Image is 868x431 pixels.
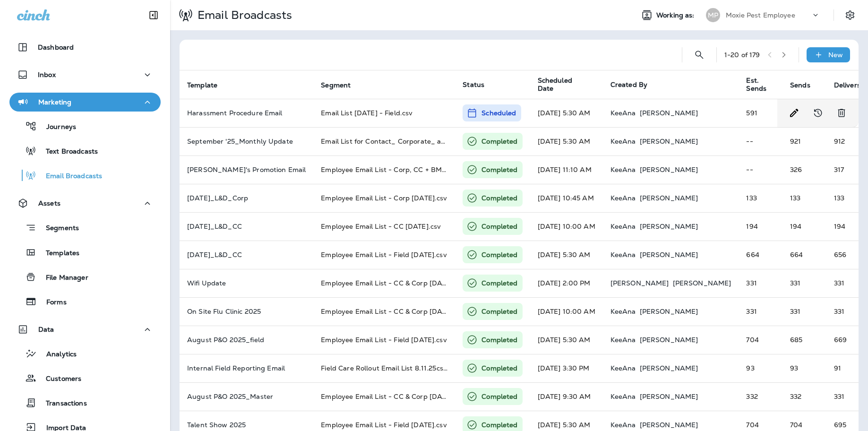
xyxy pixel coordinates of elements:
[530,212,603,241] td: [DATE] 10:00 AM
[790,81,823,89] span: Sends
[187,166,306,173] p: Dirk's Promotion Email
[739,184,782,212] td: 133
[808,103,827,122] button: View Changelog
[530,326,603,354] td: [DATE] 5:30 AM
[530,269,603,297] td: [DATE] 2:00 PM
[38,71,56,78] p: Inbox
[36,172,102,181] p: Email Broadcasts
[739,326,782,354] td: 704
[739,241,782,269] td: 664
[481,392,517,401] p: Completed
[724,51,760,59] div: 1 - 20 of 179
[610,393,636,400] p: KeeAna
[321,81,351,89] span: Segment
[321,109,413,117] span: Email List 9.02.25 - Field.csv
[481,363,517,373] p: Completed
[321,279,465,287] span: Employee Email List - CC & Corp 8.18.25.csv
[739,382,782,411] td: 332
[187,364,306,372] p: Internal Field Reporting Email
[640,223,698,230] p: [PERSON_NAME]
[321,364,459,372] span: Field Care Rollout Email List 8.11.25csv.csv
[9,217,161,238] button: Segments
[321,392,465,401] span: Employee Email List - CC & Corp 8.11.25.csv
[782,354,826,382] td: 93
[530,155,603,184] td: [DATE] 11:10 AM
[610,364,636,372] p: KeeAna
[739,269,782,297] td: 331
[37,350,77,359] p: Analytics
[640,364,698,372] p: [PERSON_NAME]
[610,421,636,429] p: KeeAna
[610,138,636,145] p: KeeAna
[673,279,731,287] p: [PERSON_NAME]
[610,194,636,202] p: KeeAna
[321,137,505,146] span: Email List for Contact_ Corporate_ and Field 9.01.25.csv
[38,98,71,106] p: Marketing
[9,65,161,84] button: Inbox
[37,298,67,307] p: Forms
[739,155,782,184] td: --
[321,421,447,429] span: Employee Email List - Field 8.12.25.csv
[187,393,306,400] p: August P&O 2025_Master
[321,194,447,202] span: Employee Email List - Corp 8.20.25.csv
[140,6,167,25] button: Collapse Sidebar
[610,223,636,230] p: KeeAna
[9,344,161,363] button: Analytics
[782,382,826,411] td: 332
[36,399,87,408] p: Transactions
[36,249,79,258] p: Templates
[187,81,217,89] span: Template
[9,242,161,262] button: Templates
[834,81,860,89] span: Delivers
[481,278,517,288] p: Completed
[187,194,306,202] p: August 2025_L&D_Corp
[463,80,484,89] span: Status
[481,222,517,231] p: Completed
[785,103,804,122] button: Edit Broadcast
[530,241,603,269] td: [DATE] 5:30 AM
[690,45,709,64] button: Search Email Broadcasts
[481,108,516,118] p: Scheduled
[842,7,859,24] button: Settings
[481,193,517,203] p: Completed
[530,297,603,326] td: [DATE] 10:00 AM
[726,11,795,19] p: Moxie Pest Employee
[656,11,696,19] span: Working as:
[610,336,636,344] p: KeeAna
[610,80,647,89] span: Created By
[640,421,698,429] p: [PERSON_NAME]
[640,138,698,145] p: [PERSON_NAME]
[36,274,88,283] p: File Manager
[321,250,447,259] span: Employee Email List - Field 8.20.25.csv
[782,297,826,326] td: 331
[640,336,698,344] p: [PERSON_NAME]
[782,241,826,269] td: 664
[187,279,306,287] p: Wifi Update
[187,109,306,117] p: Harassment Procedure Email
[481,335,517,345] p: Completed
[38,326,54,333] p: Data
[9,93,161,112] button: Marketing
[739,212,782,241] td: 194
[187,81,230,89] span: Template
[706,8,720,22] div: MP
[610,308,636,315] p: KeeAna
[481,137,517,146] p: Completed
[538,77,599,93] span: Scheduled Date
[187,138,306,145] p: September '25_Monthly Update
[828,51,843,59] p: New
[538,77,587,93] span: Scheduled Date
[36,375,81,384] p: Customers
[746,77,779,93] span: Est. Sends
[481,307,517,316] p: Completed
[790,81,810,89] span: Sends
[321,336,447,344] span: Employee Email List - Field 8.12.25.csv
[9,320,161,339] button: Data
[610,279,669,287] p: [PERSON_NAME]
[640,393,698,400] p: [PERSON_NAME]
[640,109,698,117] p: [PERSON_NAME]
[739,354,782,382] td: 93
[481,420,517,430] p: Completed
[38,43,74,51] p: Dashboard
[9,116,161,136] button: Journeys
